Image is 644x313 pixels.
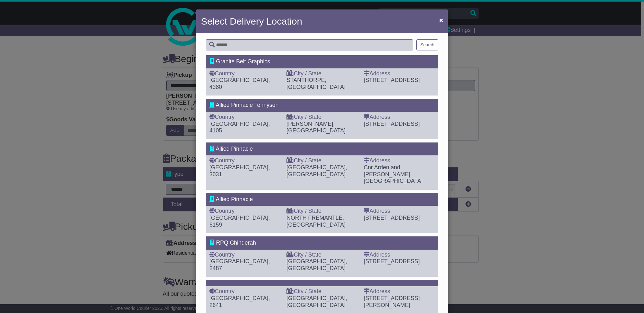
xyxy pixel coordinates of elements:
div: City / State [286,208,357,215]
div: City / State [286,288,357,295]
span: [GEOGRAPHIC_DATA], 4105 [209,121,270,134]
span: Allied Pinnacle [216,196,253,202]
span: [STREET_ADDRESS][PERSON_NAME] [364,295,420,308]
span: [STREET_ADDRESS] [364,121,420,127]
div: City / State [286,252,357,258]
div: City / State [286,114,357,121]
span: [STREET_ADDRESS] [364,258,420,264]
span: [GEOGRAPHIC_DATA], 4380 [209,77,270,90]
span: Cnr Arden and [PERSON_NAME][GEOGRAPHIC_DATA] [364,164,423,184]
div: Country [209,70,280,77]
div: Address [364,252,435,258]
span: [GEOGRAPHIC_DATA], [GEOGRAPHIC_DATA] [286,258,347,271]
div: Address [364,208,435,215]
div: Country [209,157,280,164]
button: Close [436,14,446,26]
span: [GEOGRAPHIC_DATA], 2487 [209,258,270,271]
span: [GEOGRAPHIC_DATA], 6159 [209,215,270,228]
span: × [439,16,443,24]
span: Allied Pinnacle [216,146,253,152]
span: [STREET_ADDRESS] [364,77,420,83]
div: Address [364,157,435,164]
div: Address [364,288,435,295]
div: Country [209,114,280,121]
button: Search [416,39,438,50]
span: [STREET_ADDRESS] [364,215,420,221]
div: Address [364,114,435,121]
span: [PERSON_NAME], [GEOGRAPHIC_DATA] [286,121,345,134]
span: [GEOGRAPHIC_DATA], [GEOGRAPHIC_DATA] [286,164,347,177]
h4: Select Delivery Location [201,14,302,28]
div: Country [209,252,280,258]
span: Allied Pinnacle Tennyson [216,102,279,108]
div: Address [364,70,435,77]
span: NORTH FREMANTLE, [GEOGRAPHIC_DATA] [286,215,345,228]
span: [GEOGRAPHIC_DATA], [GEOGRAPHIC_DATA] [286,295,347,308]
div: Country [209,208,280,215]
div: City / State [286,70,357,77]
div: Country [209,288,280,295]
span: RPQ Chinderah [216,240,256,246]
span: Granite Belt Graphics [216,58,270,65]
span: STANTHORPE, [GEOGRAPHIC_DATA] [286,77,345,90]
span: [GEOGRAPHIC_DATA], 3031 [209,164,270,177]
span: [GEOGRAPHIC_DATA], 2641 [209,295,270,308]
div: City / State [286,157,357,164]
